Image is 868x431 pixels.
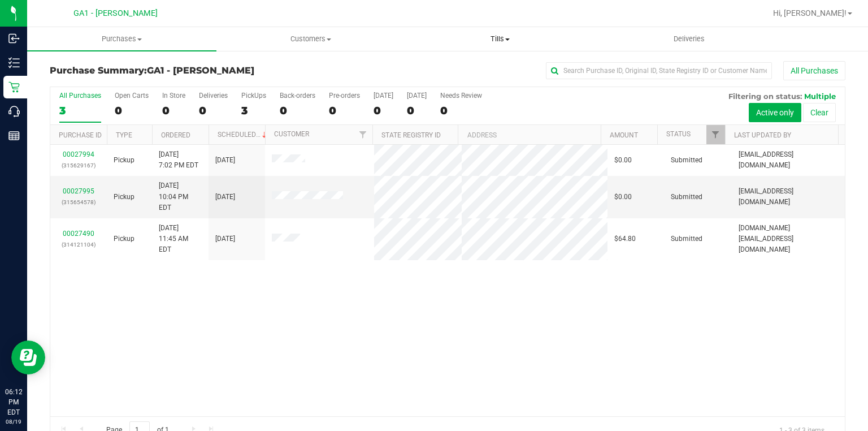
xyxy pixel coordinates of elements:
[116,131,132,139] a: Type
[353,125,372,144] a: Filter
[241,104,266,117] div: 3
[217,34,405,44] span: Customers
[658,34,720,44] span: Deliveries
[594,27,784,51] a: Deliveries
[57,239,100,250] p: (314121104)
[199,92,228,100] div: Deliveries
[804,92,836,101] span: Multiple
[329,104,360,117] div: 0
[329,92,360,100] div: Pre-orders
[739,186,838,208] span: [EMAIL_ADDRESS][DOMAIN_NAME]
[159,149,198,171] span: [DATE] 7:02 PM EDT
[671,155,702,166] span: Submitted
[59,92,101,100] div: All Purchases
[407,92,427,100] div: [DATE]
[614,155,632,166] span: $0.00
[706,125,725,144] a: Filter
[8,130,20,141] inline-svg: Reports
[162,104,185,117] div: 0
[59,104,101,117] div: 3
[734,131,791,139] a: Last Updated By
[215,192,235,202] span: [DATE]
[381,131,441,139] a: State Registry ID
[374,92,393,100] div: [DATE]
[458,125,601,145] th: Address
[199,104,228,117] div: 0
[666,130,691,138] a: Status
[50,66,315,76] h3: Purchase Summary:
[8,106,20,117] inline-svg: Call Center
[11,341,45,374] iframe: Resource center
[749,103,801,122] button: Active only
[8,81,20,93] inline-svg: Retail
[57,197,100,208] p: (315654578)
[274,130,309,138] a: Customer
[159,180,202,213] span: [DATE] 10:04 PM EDT
[739,149,838,171] span: [EMAIL_ADDRESS][DOMAIN_NAME]
[280,104,315,117] div: 0
[218,131,269,139] a: Scheduled
[8,57,20,68] inline-svg: Inventory
[728,92,802,101] span: Filtering on status:
[159,223,202,256] span: [DATE] 11:45 AM EDT
[440,104,482,117] div: 0
[147,65,254,76] span: GA1 - [PERSON_NAME]
[59,131,102,139] a: Purchase ID
[803,103,836,122] button: Clear
[407,104,427,117] div: 0
[63,230,94,238] a: 00027490
[161,131,190,139] a: Ordered
[63,187,94,195] a: 00027995
[5,417,22,426] p: 08/19
[773,8,847,18] span: Hi, [PERSON_NAME]!
[671,192,702,202] span: Submitted
[241,92,266,100] div: PickUps
[215,234,235,244] span: [DATE]
[739,223,838,256] span: [DOMAIN_NAME][EMAIL_ADDRESS][DOMAIN_NAME]
[115,104,149,117] div: 0
[610,131,638,139] a: Amount
[215,155,235,166] span: [DATE]
[27,27,216,51] a: Purchases
[162,92,185,100] div: In Store
[115,92,149,100] div: Open Carts
[440,92,482,100] div: Needs Review
[406,34,594,44] span: Tills
[546,62,772,79] input: Search Purchase ID, Original ID, State Registry ID or Customer Name...
[671,234,702,244] span: Submitted
[114,155,134,166] span: Pickup
[280,92,315,100] div: Back-orders
[406,27,595,51] a: Tills
[5,387,22,417] p: 06:12 PM EDT
[216,27,406,51] a: Customers
[614,234,636,244] span: $64.80
[57,160,100,171] p: (315629167)
[783,61,845,80] button: All Purchases
[8,33,20,44] inline-svg: Inbound
[114,234,134,244] span: Pickup
[614,192,632,202] span: $0.00
[374,104,393,117] div: 0
[27,34,216,44] span: Purchases
[63,150,94,158] a: 00027994
[114,192,134,202] span: Pickup
[73,8,158,18] span: GA1 - [PERSON_NAME]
